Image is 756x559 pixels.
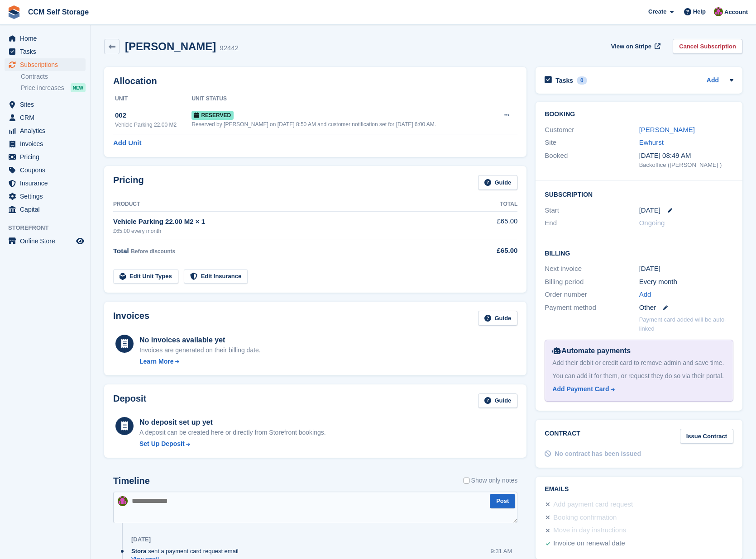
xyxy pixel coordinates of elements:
[639,264,733,274] div: [DATE]
[20,190,74,203] span: Settings
[139,346,261,355] div: Invoices are generated on their billing date.
[20,137,74,150] span: Invoices
[553,499,633,510] div: Add payment card request
[648,7,666,16] span: Create
[5,111,86,124] a: menu
[552,358,726,368] div: Add their debit or credit card to remove admin and save time.
[20,58,74,71] span: Subscriptions
[131,536,151,543] div: [DATE]
[5,190,86,203] a: menu
[553,512,617,523] div: Booking confirmation
[639,303,733,313] div: Other
[545,248,733,257] h2: Billing
[20,203,74,216] span: Capital
[639,289,651,300] a: Add
[8,223,90,232] span: Storefront
[545,277,639,287] div: Billing period
[5,137,86,150] a: menu
[113,247,129,255] span: Total
[7,5,21,19] img: stora-icon-8386f47178a22dfd0bd8f6a31ec36ba5ce8667c1dd55bd0f319d3a0aa187defe.svg
[139,439,326,449] a: Set Up Deposit
[220,43,239,53] div: 92442
[464,476,518,485] label: Show only notes
[611,42,651,51] span: View on Stripe
[24,5,92,19] a: CCM Self Storage
[5,32,86,45] a: menu
[71,83,86,92] div: NEW
[555,76,573,85] h2: Tasks
[5,203,86,216] a: menu
[20,98,74,111] span: Sites
[608,39,662,54] a: View on Stripe
[139,357,173,366] div: Learn More
[545,264,639,274] div: Next invoice
[724,8,748,17] span: Account
[464,476,469,485] input: Show only notes
[125,40,216,52] h2: [PERSON_NAME]
[545,205,639,216] div: Start
[478,175,518,190] a: Guide
[20,45,74,58] span: Tasks
[139,357,261,366] a: Learn More
[552,384,609,394] div: Add Payment Card
[464,197,517,212] th: Total
[20,177,74,189] span: Insurance
[21,84,64,92] span: Price increases
[139,417,326,428] div: No deposit set up yet
[20,151,74,163] span: Pricing
[673,39,742,54] a: Cancel Subscription
[545,137,639,148] div: Site
[680,429,733,444] a: Issue Contract
[552,384,722,394] a: Add Payment Card
[113,197,464,212] th: Product
[20,111,74,124] span: CRM
[20,32,74,45] span: Home
[113,476,150,486] h2: Timeline
[20,124,74,137] span: Analytics
[115,110,191,121] div: 002
[21,72,86,81] a: Contracts
[5,151,86,163] a: menu
[131,547,146,555] span: Stora
[113,269,178,284] a: Edit Unit Types
[639,315,733,333] p: Payment card added will be auto-linked
[545,303,639,313] div: Payment method
[118,496,128,506] img: Tracy St Clair
[639,126,695,133] a: [PERSON_NAME]
[5,45,86,58] a: menu
[139,428,326,437] p: A deposit can be created here or directly from Storefront bookings.
[555,449,641,459] div: No contract has been issued
[5,235,86,247] a: menu
[131,547,243,555] div: sent a payment card request email
[115,121,191,129] div: Vehicle Parking 22.00 M2
[113,138,141,148] a: Add Unit
[478,311,518,326] a: Guide
[131,248,175,255] span: Before discounts
[545,486,733,493] h2: Emails
[545,189,733,199] h2: Subscription
[184,269,248,284] a: Edit Insurance
[113,393,146,408] h2: Deposit
[5,58,86,71] a: menu
[20,235,74,247] span: Online Store
[20,164,74,176] span: Coupons
[545,125,639,135] div: Customer
[639,219,665,227] span: Ongoing
[113,175,144,190] h2: Pricing
[191,92,494,106] th: Unit Status
[639,277,733,287] div: Every month
[464,246,517,256] div: £65.00
[545,111,733,118] h2: Booking
[545,151,639,170] div: Booked
[113,217,464,227] div: Vehicle Parking 22.00 M2 × 1
[5,164,86,176] a: menu
[5,177,86,189] a: menu
[693,7,706,16] span: Help
[113,311,149,326] h2: Invoices
[639,138,664,146] a: Ewhurst
[545,218,639,228] div: End
[113,92,191,106] th: Unit
[139,439,185,449] div: Set Up Deposit
[552,346,726,356] div: Automate payments
[639,151,733,161] div: [DATE] 08:49 AM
